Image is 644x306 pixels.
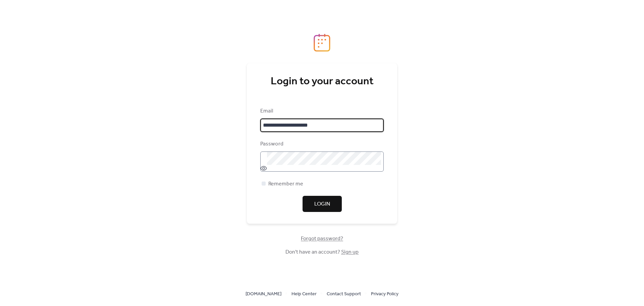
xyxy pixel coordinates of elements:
[314,34,330,52] img: logo
[260,107,382,115] div: Email
[246,290,281,298] a: [DOMAIN_NAME]
[291,290,317,298] span: Help Center
[303,196,342,212] button: Login
[268,180,303,188] span: Remember me
[260,140,382,148] div: Password
[301,237,343,241] a: Forgot password?
[327,290,361,298] a: Contact Support
[327,290,361,298] span: Contact Support
[285,248,359,256] span: Don't have an account?
[314,200,330,208] span: Login
[246,290,281,298] span: [DOMAIN_NAME]
[291,290,317,298] a: Help Center
[371,290,398,298] a: Privacy Policy
[371,290,398,298] span: Privacy Policy
[341,247,359,257] a: Sign up
[301,235,343,243] span: Forgot password?
[260,75,384,88] div: Login to your account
